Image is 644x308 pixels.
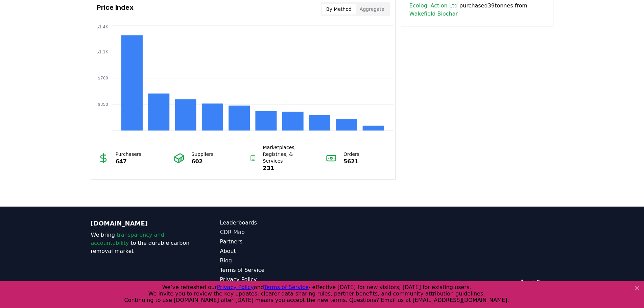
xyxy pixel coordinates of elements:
[116,158,142,166] p: 647
[96,50,109,54] tspan: $1.1K
[356,4,388,15] button: Aggregate
[96,25,109,29] tspan: $1.4K
[220,228,322,236] a: CDR Map
[98,76,108,80] tspan: $700
[97,2,134,16] h3: Price Index
[191,151,213,158] p: Suppliers
[220,247,322,255] a: About
[220,266,322,274] a: Terms of Service
[91,232,164,246] span: transparency and accountability
[91,219,193,228] p: [DOMAIN_NAME]
[191,158,213,166] p: 602
[521,280,528,286] a: LinkedIn
[409,10,458,18] a: Wakefield Biochar
[220,257,322,265] a: Blog
[343,158,359,166] p: 5621
[322,4,356,15] button: By Method
[533,280,540,286] a: Twitter
[343,151,359,158] p: Orders
[409,2,458,10] a: Ecologi Action Ltd
[220,276,322,284] a: Privacy Policy
[220,238,322,246] a: Partners
[98,102,108,107] tspan: $350
[220,219,322,227] a: Leaderboards
[409,2,545,18] span: purchased 39 tonnes from
[263,144,312,164] p: Marketplaces, Registries, & Services
[91,231,193,255] p: We bring to the durable carbon removal market
[263,164,312,172] p: 231
[116,151,142,158] p: Purchasers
